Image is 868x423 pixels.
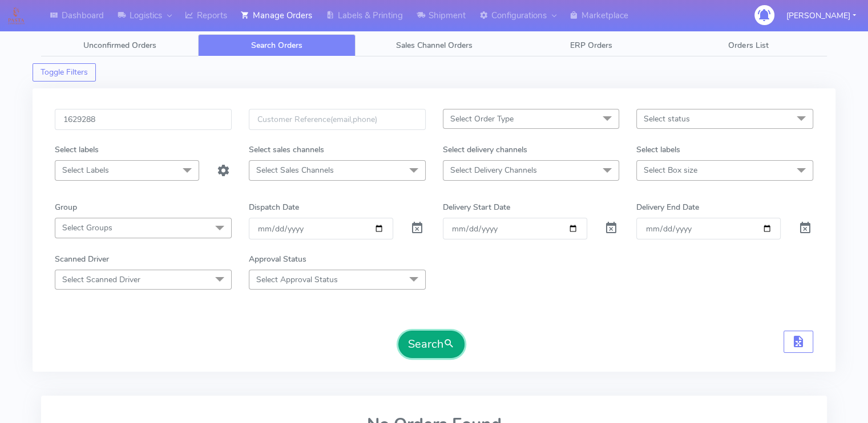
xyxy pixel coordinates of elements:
span: Select Approval Status [256,274,338,285]
span: Sales Channel Orders [396,40,473,51]
span: Search Orders [251,40,302,51]
label: Scanned Driver [55,253,109,265]
input: Customer Reference(email,phone) [249,109,426,130]
label: Select sales channels [249,144,324,156]
span: Select Labels [62,165,109,176]
label: Approval Status [249,253,306,265]
label: Delivery End Date [636,201,699,213]
label: Select labels [636,144,680,156]
span: Select Order Type [450,113,514,124]
label: Select labels [55,144,99,156]
input: Order Id [55,109,232,130]
span: Select Box size [644,165,697,176]
span: Select Scanned Driver [62,274,140,285]
span: Unconfirmed Orders [83,40,156,51]
label: Group [55,201,77,213]
span: ERP Orders [570,40,612,51]
button: Toggle Filters [33,63,96,82]
button: [PERSON_NAME] [778,4,865,27]
ul: Tabs [41,34,827,56]
button: Search [398,331,465,358]
span: Select status [644,113,690,124]
span: Select Groups [62,222,112,233]
span: Select Delivery Channels [450,165,537,176]
span: Orders List [728,40,768,51]
span: Select Sales Channels [256,165,334,176]
label: Dispatch Date [249,201,299,213]
label: Delivery Start Date [443,201,510,213]
label: Select delivery channels [443,144,527,156]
